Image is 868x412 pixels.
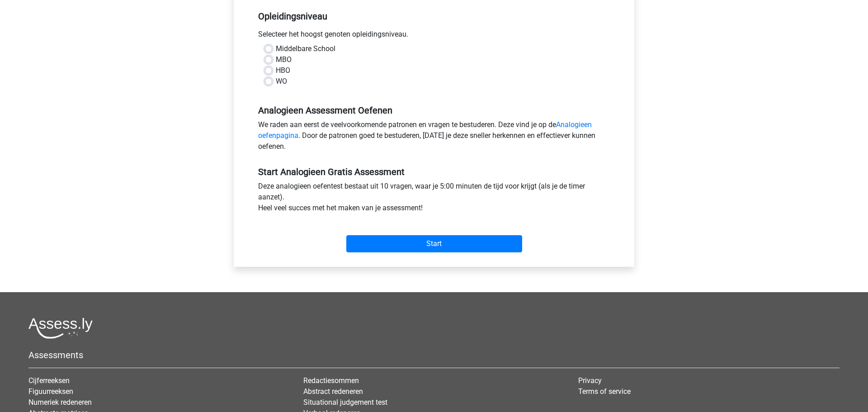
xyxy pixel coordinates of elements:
[28,398,92,407] a: Numeriek redeneren
[258,105,610,116] h5: Analogieen Assessment Oefenen
[276,76,287,87] label: WO
[346,235,522,252] input: Start
[28,317,93,339] img: Assessly logo
[303,376,359,385] a: Redactiesommen
[276,54,292,65] label: MBO
[251,119,617,156] div: We raden aan eerst de veelvoorkomende patronen en vragen te bestuderen. Deze vind je op de . Door...
[276,65,290,76] label: HBO
[28,350,840,360] h5: Assessments
[28,376,70,385] a: Cijferreeksen
[578,376,602,385] a: Privacy
[303,398,387,407] a: Situational judgement test
[251,181,617,217] div: Deze analogieen oefentest bestaat uit 10 vragen, waar je 5:00 minuten de tijd voor krijgt (als je...
[258,7,610,25] h5: Opleidingsniveau
[276,43,335,54] label: Middelbare School
[258,166,610,177] h5: Start Analogieen Gratis Assessment
[28,387,73,396] a: Figuurreeksen
[578,387,631,396] a: Terms of service
[303,387,363,396] a: Abstract redeneren
[251,29,617,43] div: Selecteer het hoogst genoten opleidingsniveau.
